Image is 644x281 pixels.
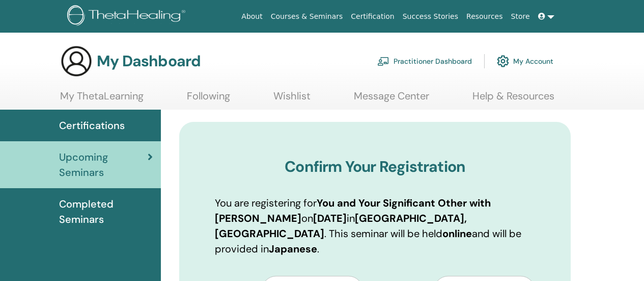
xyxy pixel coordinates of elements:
[97,52,201,70] h3: My Dashboard
[59,196,153,227] span: Completed Seminars
[462,7,507,26] a: Resources
[273,90,311,110] a: Wishlist
[215,195,535,257] p: You are registering for on in . This seminar will be held and will be provided in .
[472,90,554,110] a: Help & Resources
[269,242,317,256] b: Japanese
[67,5,189,28] img: logo.png
[237,7,266,26] a: About
[507,7,534,26] a: Store
[377,57,389,66] img: chalkboard-teacher.svg
[59,118,125,133] span: Certifications
[215,158,535,176] h3: Confirm Your Registration
[354,90,429,110] a: Message Center
[347,7,398,26] a: Certification
[267,7,347,26] a: Courses & Seminars
[59,149,148,180] span: Upcoming Seminars
[377,50,472,72] a: Practitioner Dashboard
[399,7,462,26] a: Success Stories
[497,50,553,72] a: My Account
[60,90,144,110] a: My ThetaLearning
[442,227,472,240] b: online
[497,53,509,70] img: cog.svg
[60,45,93,78] img: generic-user-icon.jpg
[187,90,230,110] a: Following
[313,212,347,225] b: [DATE]
[215,196,491,225] b: You and Your Significant Other with [PERSON_NAME]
